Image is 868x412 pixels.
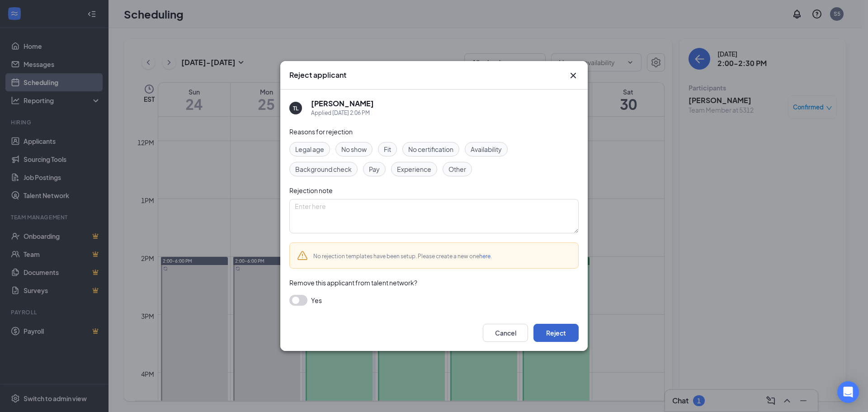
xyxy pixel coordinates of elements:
[397,164,431,174] span: Experience
[289,128,353,136] span: Reasons for rejection
[568,70,579,81] svg: Cross
[289,279,417,287] span: Remove this applicant from talent network?
[369,164,380,174] span: Pay
[295,144,324,154] span: Legal age
[313,253,492,260] span: No rejection templates have been setup. Please create a new one .
[311,295,322,306] span: Yes
[568,70,579,81] button: Close
[448,164,466,174] span: Other
[837,381,859,403] div: Open Intercom Messenger
[384,144,391,154] span: Fit
[533,324,579,342] button: Reject
[295,164,352,174] span: Background check
[471,144,502,154] span: Availability
[293,104,298,112] div: TL
[297,250,308,261] svg: Warning
[311,109,374,118] div: Applied [DATE] 2:06 PM
[479,253,491,260] a: here
[483,324,528,342] button: Cancel
[289,70,346,80] h3: Reject applicant
[341,144,367,154] span: No show
[311,99,374,109] h5: [PERSON_NAME]
[289,186,333,194] span: Rejection note
[408,144,453,154] span: No certification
